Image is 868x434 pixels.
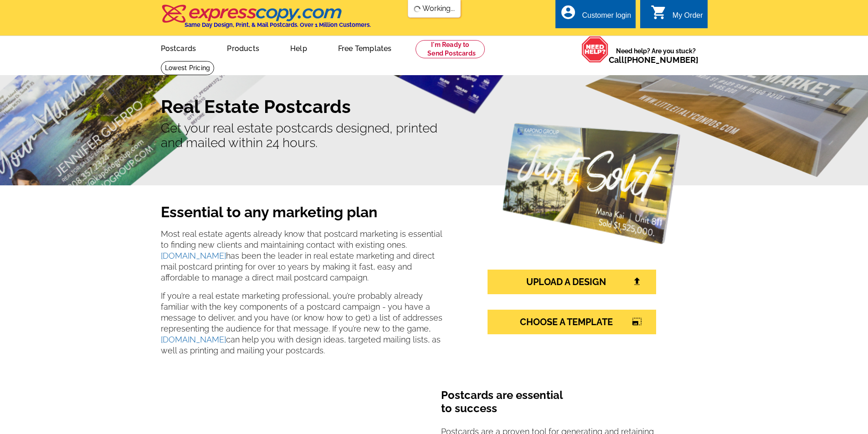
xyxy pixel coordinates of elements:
[488,310,656,334] a: CHOOSE A TEMPLATEphoto_size_select_large
[161,121,708,150] p: Get your real estate postcards designed, printed and mailed within 24 hours.
[161,96,708,117] h1: Real Estate Postcards
[673,11,703,24] div: My Order
[624,55,699,65] a: [PHONE_NUMBER]
[161,229,445,283] p: Most real estate agents already know that postcard marketing is essential to finding new clients ...
[212,37,274,58] a: Products
[146,37,211,58] a: Postcards
[651,4,667,20] i: shopping_cart
[651,10,703,21] a: shopping_cart My Order
[609,46,703,65] span: Need help? Are you stuck?
[560,10,631,21] a: account_circle Customer login
[560,4,576,20] i: account_circle
[632,317,642,326] i: photo_size_select_large
[161,204,445,225] h2: Essential to any marketing plan
[185,21,371,28] h4: Same Day Design, Print, & Mail Postcards. Over 1 Million Customers.
[161,251,226,260] a: [DOMAIN_NAME]
[276,37,322,58] a: Help
[413,5,421,13] img: loading...
[324,37,406,58] a: Free Templates
[161,291,445,356] p: If you’re a real estate marketing professional, you’re probably already familiar with the key com...
[161,11,371,28] a: Same Day Design, Print, & Mail Postcards. Over 1 Million Customers.
[161,335,226,344] a: [DOMAIN_NAME]
[503,123,680,244] img: real-estate-postcards.png
[609,55,699,65] span: Call
[581,36,609,63] img: help
[488,270,656,294] a: UPLOAD A DESIGN
[582,11,631,24] div: Customer login
[441,389,667,423] h4: Postcards are essential to success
